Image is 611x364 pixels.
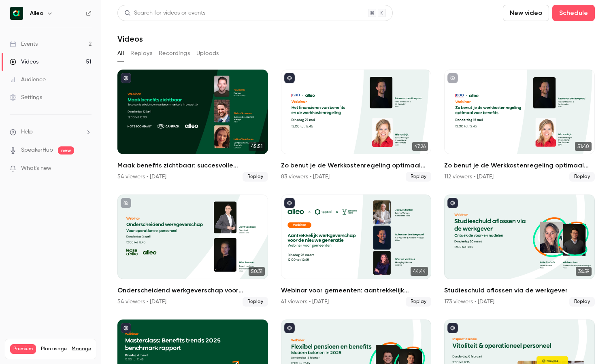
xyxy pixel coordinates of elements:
[249,142,265,151] span: 45:51
[10,344,36,354] span: Premium
[30,9,43,17] h6: Alleo
[576,267,592,276] span: 36:59
[117,47,124,60] button: All
[117,195,268,307] a: 50:31Onderscheidend werkgeverschap voor operationeel personeel54 viewers • [DATE]Replay
[117,70,268,182] li: Maak benefits zichtbaar: succesvolle arbeidsvoorwaarden communicatie in de praktijk
[281,70,432,182] li: Zo benut je de Werkkostenregeling optimaal voor benefits
[569,297,595,307] span: Replay
[444,161,595,170] h2: Zo benut je de Werkkostenregeling optimaal voor benefits
[411,267,428,276] span: 44:44
[41,346,67,352] span: Plan usage
[58,146,74,154] span: new
[444,70,595,182] a: 51:40Zo benut je de Werkkostenregeling optimaal voor benefits112 viewers • [DATE]Replay
[117,286,268,295] h2: Onderscheidend werkgeverschap voor operationeel personeel
[412,142,428,151] span: 47:26
[281,286,432,295] h2: Webinar voor gemeenten: aantrekkelijk werkgeverschap voor de nieuwe generatie
[243,297,268,307] span: Replay
[117,70,268,182] a: 45:51Maak benefits zichtbaar: succesvolle arbeidsvoorwaarden communicatie in de praktijk54 viewer...
[281,195,432,307] li: Webinar voor gemeenten: aantrekkelijk werkgeverschap voor de nieuwe generatie
[10,7,23,20] img: Alleo
[281,195,432,307] a: 44:44Webinar voor gemeenten: aantrekkelijk werkgeverschap voor de nieuwe generatie41 viewers • [D...
[121,198,131,208] button: unpublished
[447,198,458,208] button: published
[21,146,53,154] a: SpeakerHub
[281,70,432,182] a: 47:26Zo benut je de Werkkostenregeling optimaal voor benefits83 viewers • [DATE]Replay
[21,128,33,136] span: Help
[10,76,46,84] div: Audience
[117,173,166,181] div: 54 viewers • [DATE]
[249,267,265,276] span: 50:31
[130,47,152,60] button: Replays
[503,5,549,21] button: New video
[447,73,458,83] button: unpublished
[159,47,190,60] button: Recordings
[117,298,166,306] div: 54 viewers • [DATE]
[281,161,432,170] h2: Zo benut je de Werkkostenregeling optimaal voor benefits
[281,173,330,181] div: 83 viewers • [DATE]
[117,5,595,359] section: Videos
[117,195,268,307] li: Onderscheidend werkgeverschap voor operationeel personeel
[10,58,38,66] div: Videos
[284,73,295,83] button: published
[243,172,268,182] span: Replay
[21,164,51,173] span: What's new
[117,161,268,170] h2: Maak benefits zichtbaar: succesvolle arbeidsvoorwaarden communicatie in de praktijk
[196,47,219,60] button: Uploads
[10,40,38,48] div: Events
[124,9,205,17] div: Search for videos or events
[444,195,595,307] li: Studieschuld aflossen via de werkgever
[406,172,431,182] span: Replay
[406,297,431,307] span: Replay
[10,128,92,136] li: help-dropdown-opener
[281,298,329,306] div: 41 viewers • [DATE]
[121,73,131,83] button: published
[447,323,458,333] button: published
[444,70,595,182] li: Zo benut je de Werkkostenregeling optimaal voor benefits
[444,298,494,306] div: 173 viewers • [DATE]
[117,34,143,44] h1: Videos
[82,165,92,172] iframe: Noticeable Trigger
[444,286,595,295] h2: Studieschuld aflossen via de werkgever
[575,142,592,151] span: 51:40
[444,195,595,307] a: 36:59Studieschuld aflossen via de werkgever173 viewers • [DATE]Replay
[552,5,595,21] button: Schedule
[284,198,295,208] button: published
[444,173,494,181] div: 112 viewers • [DATE]
[569,172,595,182] span: Replay
[72,346,91,352] a: Manage
[284,323,295,333] button: published
[121,323,131,333] button: published
[10,93,42,102] div: Settings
